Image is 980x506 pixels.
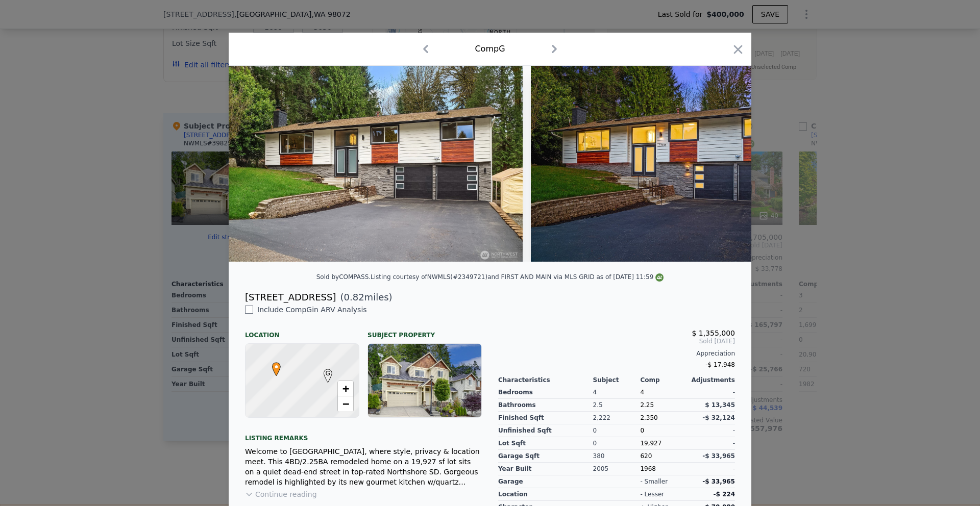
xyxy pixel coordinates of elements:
[498,399,593,412] div: Bathrooms
[498,450,593,463] div: Garage Sqft
[713,491,735,498] span: -$ 224
[336,290,392,305] span: ( miles)
[640,477,668,486] div: - smaller
[342,382,349,395] span: +
[338,381,353,396] a: Zoom in
[338,396,353,412] a: Zoom out
[498,386,593,399] div: Bedrooms
[640,427,644,434] span: 0
[640,414,657,421] span: 2,350
[702,452,735,460] span: -$ 33,965
[640,399,688,412] div: 2.25
[593,463,641,475] div: 2005
[498,424,593,437] div: Unfinished Sqft
[367,323,482,339] div: Subject Property
[593,386,641,399] div: 4
[593,424,641,437] div: 0
[702,414,735,421] span: -$ 32,124
[593,412,641,424] div: 2,222
[245,426,482,442] div: Listing remarks
[498,349,735,358] div: Appreciation
[593,450,641,463] div: 380
[640,463,688,475] div: 1968
[498,463,593,475] div: Year Built
[498,488,593,501] div: location
[245,446,482,487] div: Welcome to [GEOGRAPHIC_DATA], where style, privacy & location meet. This 4BD/2.25BA remodeled hom...
[245,323,359,339] div: Location
[245,290,336,305] div: [STREET_ADDRESS]
[342,397,349,410] span: −
[640,376,688,384] div: Comp
[498,437,593,450] div: Lot Sqft
[640,440,661,447] span: 19,927
[692,329,735,337] span: $ 1,355,000
[640,490,664,498] div: - lesser
[498,337,735,345] span: Sold [DATE]
[531,66,825,262] img: Property Img
[371,273,664,281] div: Listing courtesy of NWMLS (#2349721) and FIRST AND MAIN via MLS GRID as of [DATE] 11:59
[688,386,735,399] div: -
[316,273,371,281] div: Sold by COMPASS .
[688,424,735,437] div: -
[655,273,664,282] img: NWMLS Logo
[640,389,644,396] span: 4
[593,399,641,412] div: 2.5
[688,376,735,384] div: Adjustments
[593,376,641,384] div: Subject
[688,463,735,475] div: -
[229,66,523,262] img: Property Img
[702,478,735,485] span: -$ 33,965
[475,43,505,55] div: Comp G
[498,376,593,384] div: Characteristics
[344,292,364,302] span: 0.82
[321,369,335,378] span: G
[269,359,283,374] span: •
[640,452,652,460] span: 620
[498,412,593,424] div: Finished Sqft
[705,361,735,368] span: -$ 17,948
[688,437,735,450] div: -
[269,362,276,368] div: •
[253,306,371,314] span: Include Comp G in ARV Analysis
[498,475,593,488] div: garage
[593,437,641,450] div: 0
[705,401,735,409] span: $ 13,345
[245,489,317,499] button: Continue reading
[321,369,327,375] div: G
